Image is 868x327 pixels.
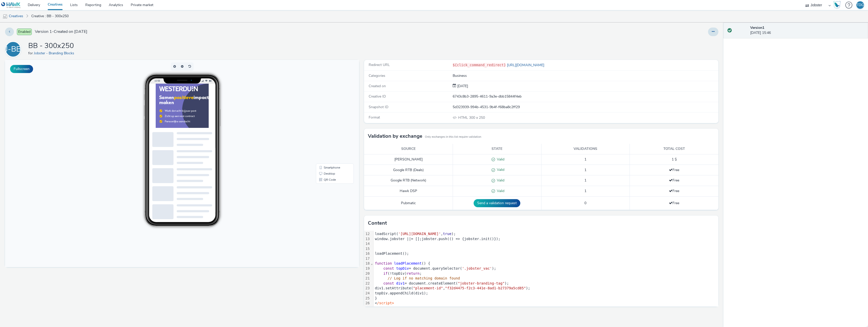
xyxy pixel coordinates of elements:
li: Desktop [312,111,348,117]
td: Hawk DSP [364,186,453,197]
div: 6743c8b3-2895-4611-9a3e-dbb15844f4eb [453,94,718,99]
div: [DATE] 15:46 [750,25,864,36]
span: 300 x 250 [458,115,485,120]
span: 1 [584,157,586,162]
span: Version 1 - Created on [DATE] [35,29,87,35]
span: return [407,271,420,275]
div: 22 [364,281,370,286]
div: < [373,301,718,306]
span: div1 [396,281,405,285]
span: '.jobster_vac' [462,266,492,270]
button: Send a validation request [474,199,520,207]
span: QR Code [319,118,331,121]
h3: Content [368,219,387,227]
span: 0 [584,201,586,205]
div: 24 [364,291,370,296]
span: Created on [369,84,386,88]
a: J-BB [5,47,23,52]
div: loadPlacement(); [373,251,718,256]
a: [URL][DOMAIN_NAME] [506,63,546,67]
div: window.jobster ||= [];jobster.push(() => {jobster.init()}); [373,237,718,242]
div: 25 [364,296,370,301]
div: (!topDiv) ; [373,271,718,276]
td: Google RTB (Network) [364,175,453,186]
span: Free [669,178,679,183]
span: for [28,51,34,56]
div: J-BB [5,42,21,56]
span: Valid [495,167,504,172]
span: loadPlacement [394,261,422,265]
span: function [375,261,392,265]
span: 1 $ [672,157,677,162]
th: Total cost [630,144,718,154]
small: Only exchanges in this list require validation [425,135,481,139]
span: Creative ID [369,94,386,99]
span: Categories [369,73,385,78]
div: = document.querySelector( ); [373,266,718,271]
div: 20 [364,271,370,276]
h3: Validation by exchange [368,132,422,140]
div: 12 [364,231,370,237]
span: Redirect URL [369,62,390,67]
span: Desktop [319,112,330,115]
div: loadScript( , ); [373,231,718,237]
span: Smartphone [319,106,335,109]
span: Free [669,201,679,205]
a: Hawk Academy [833,1,843,9]
span: Enabled [17,29,32,35]
div: Business [453,73,718,78]
span: if [383,271,388,275]
div: Creation 25 June 2025, 15:46 [456,84,468,89]
div: 14 [364,241,370,246]
code: ${click_command_redirect} [453,63,506,67]
span: "f32d4475-f2c3-441e-8ad1-b27379a5cd85" [445,286,526,290]
div: } [373,296,718,301]
span: Format [369,115,380,120]
div: 17 [364,256,370,261]
h1: BB - 300x250 [28,41,76,51]
img: Hawk Academy [833,1,841,9]
div: = document.createElement( ); [373,281,718,286]
video: westerduin video [1,2,74,63]
li: Smartphone [312,105,348,111]
span: Valid [495,178,504,183]
span: 1 [584,168,586,172]
li: QR Code [312,117,348,123]
td: Pubmatic [364,196,453,210]
th: State [453,144,541,154]
li: Persoonlijke aandacht [6,50,71,58]
h2: Samen impact maken [5,16,76,30]
div: 13 [364,237,370,242]
div: 26 [364,301,370,306]
span: topDiv [396,266,409,270]
li: Werk dat echt bij jouw past [6,35,71,42]
strong: Version 1 [750,25,764,30]
span: // Log if no matching domain found [388,276,460,280]
a: Creative : BB - 300x250 [29,10,71,22]
td: Google RTB (Deals) [364,165,453,175]
span: [DATE] [456,84,468,88]
a: Jobster - Branding Blocks [34,51,76,56]
span: "placement-id" [413,286,443,290]
span: Fold line [370,261,373,265]
th: Validations [541,144,630,154]
span: const [383,281,394,285]
span: Free [669,168,679,172]
div: 18 [364,261,370,266]
th: Source [364,144,453,154]
span: 1 [584,178,586,183]
td: [PERSON_NAME] [364,154,453,165]
img: mobile [3,14,8,19]
span: 1 [584,189,586,193]
li: Zicht op een vast contract [6,42,71,50]
div: 21 [364,276,370,281]
div: div1.setAttribute( , ); [373,286,718,291]
span: /script> [377,301,394,305]
div: () { [373,261,718,266]
span: Snapshot ID [369,105,388,109]
span: 10:58 [149,19,155,22]
div: topDiv.appendChild(div1); [373,291,718,296]
span: "jobster-branding-tag" [458,281,504,285]
img: undefined Logo [1,2,21,8]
